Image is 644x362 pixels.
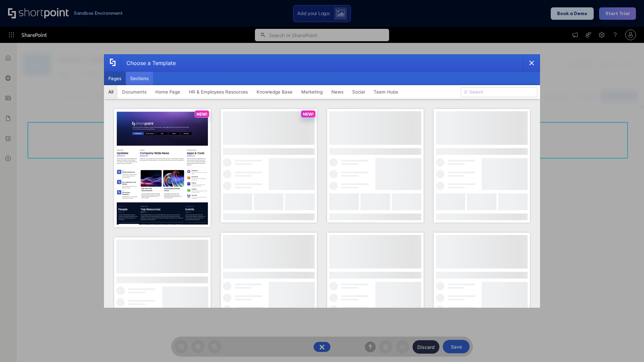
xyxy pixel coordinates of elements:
button: Knowledge Base [252,85,297,99]
button: All [104,85,118,99]
button: HR & Employees Resources [184,85,252,99]
button: Pages [104,72,126,85]
button: Home Page [151,85,184,99]
div: template selector [104,54,540,308]
p: NEW! [197,112,207,117]
input: Search [461,87,537,97]
div: Choose a Template [121,55,176,71]
button: Social [348,85,369,99]
button: Sections [126,72,153,85]
button: Team Hubs [369,85,402,99]
button: Documents [118,85,151,99]
button: Marketing [297,85,327,99]
iframe: Chat Widget [610,330,644,362]
button: News [327,85,348,99]
p: NEW! [303,112,314,117]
